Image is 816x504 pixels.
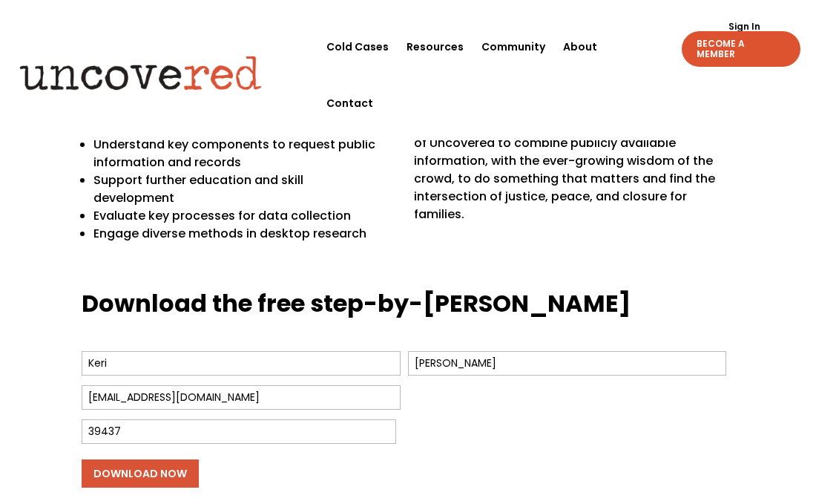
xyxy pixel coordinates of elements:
img: Uncovered logo [8,46,274,100]
a: Community [481,19,545,75]
input: Email [82,385,401,410]
input: Download Now [82,459,199,488]
a: Resources [407,19,464,75]
p: Engage diverse methods in desktop research [93,225,385,243]
input: Zip Code [82,419,396,444]
h3: Download the free step-by-[PERSON_NAME] [82,287,734,328]
input: Last Name [408,351,727,376]
span: The guide also comes with workspace so you can map out your next case and prepare for the launch ... [414,99,722,223]
a: About [563,19,597,75]
a: Sign In [720,22,769,31]
a: Cold Cases [326,19,389,75]
input: First Name [82,351,401,376]
p: Support further education and skill development [93,171,385,207]
p: Understand key components to request public information and records [93,136,385,171]
p: Evaluate key processes for data collection [93,207,385,225]
a: BECOME A MEMBER [682,31,800,67]
a: Contact [326,75,373,131]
